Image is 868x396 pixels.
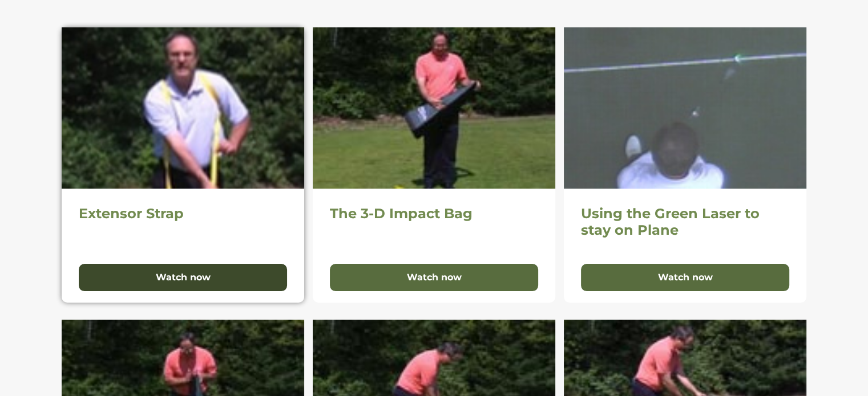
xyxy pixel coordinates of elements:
[79,206,287,222] h2: Extensor Strap
[330,206,538,222] h2: The 3-D Impact Bag
[330,264,538,291] button: Watch now
[581,264,789,291] button: Watch now
[581,206,789,239] h2: Using the Green Laser to stay on Plane
[79,264,287,291] button: Watch now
